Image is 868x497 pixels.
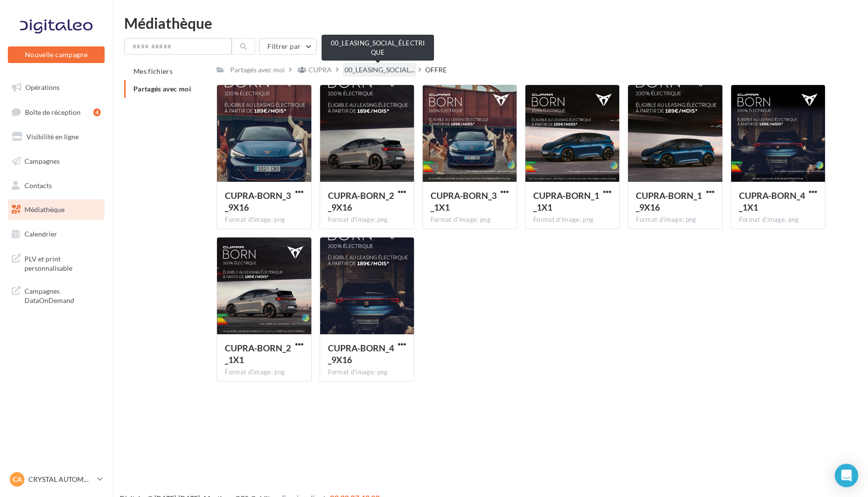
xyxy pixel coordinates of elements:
[124,16,856,30] div: Médiathèque
[93,108,101,116] div: 4
[739,216,817,224] div: Format d'image: png
[225,368,303,377] div: Format d'image: png
[636,216,714,224] div: Format d'image: png
[24,252,101,273] span: PLV et print personnalisable
[739,190,805,213] span: CUPRA-BORN_4_1X1
[24,205,65,214] span: Médiathèque
[24,230,57,238] span: Calendrier
[24,181,52,189] span: Contacts
[6,248,107,277] a: PLV et print personnalisable
[533,216,611,224] div: Format d'image: png
[230,65,285,75] div: Partagés avec moi
[8,470,105,489] a: CA CRYSTAL AUTOMOBILES
[13,475,22,484] span: CA
[308,65,332,75] div: CUPRA
[6,102,107,123] a: Boîte de réception4
[24,157,60,165] span: Campagnes
[6,199,107,220] a: Médiathèque
[431,190,497,213] span: CUPRA-BORN_3_1X1
[328,343,394,365] span: CUPRA-BORN_4_9X16
[225,190,291,213] span: CUPRA-BORN_3_9X16
[24,284,101,305] span: Campagnes DataOnDemand
[25,83,60,91] span: Opérations
[225,343,291,365] span: CUPRA-BORN_2_1X1
[259,38,317,55] button: Filtrer par
[8,46,105,63] button: Nouvelle campagne
[133,85,191,93] span: Partagés avec moi
[345,65,414,75] span: 00_LEASING_SOCIAL...
[425,65,447,75] div: OFFRE
[636,190,702,213] span: CUPRA-BORN_1_9X16
[431,216,509,224] div: Format d'image: png
[28,475,93,484] p: CRYSTAL AUTOMOBILES
[533,190,599,213] span: CUPRA-BORN_1_1X1
[6,151,107,172] a: Campagnes
[328,216,406,224] div: Format d'image: png
[328,368,406,377] div: Format d'image: png
[6,127,107,147] a: Visibilité en ligne
[25,108,81,116] span: Boîte de réception
[225,216,303,224] div: Format d'image: png
[322,35,434,61] div: 00_LEASING_SOCIAL_ÉLECTRIQUE
[6,224,107,244] a: Calendrier
[133,67,173,75] span: Mes fichiers
[6,281,107,309] a: Campagnes DataOnDemand
[328,190,394,213] span: CUPRA-BORN_2_9X16
[6,175,107,196] a: Contacts
[26,132,79,141] span: Visibilité en ligne
[6,77,107,98] a: Opérations
[835,464,858,487] div: Open Intercom Messenger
